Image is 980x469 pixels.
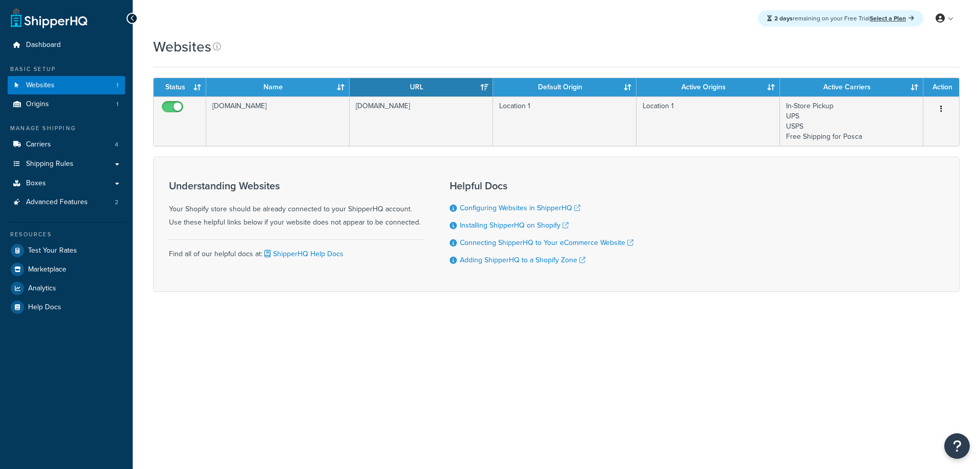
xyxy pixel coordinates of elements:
div: Manage Shipping [8,124,125,133]
li: Advanced Features [8,193,125,212]
span: Help Docs [28,303,61,312]
a: Carriers 4 [8,135,125,154]
span: Carriers [26,140,51,149]
a: Installing ShipperHQ on Shopify [460,220,569,231]
a: Websites 1 [8,76,125,95]
h3: Helpful Docs [450,180,633,191]
td: [DOMAIN_NAME] [350,96,493,146]
a: Advanced Features 2 [8,193,125,212]
button: Open Resource Center [944,433,970,459]
th: Name: activate to sort column ascending [206,78,350,96]
td: [DOMAIN_NAME] [206,96,350,146]
span: Marketplace [28,265,66,274]
a: ShipperHQ Home [11,8,87,28]
span: Origins [26,100,49,109]
div: Your Shopify store should be already connected to your ShipperHQ account. Use these helpful links... [169,180,424,229]
li: Websites [8,76,125,95]
span: Test Your Rates [28,246,77,255]
a: ShipperHQ Help Docs [262,249,344,259]
span: Advanced Features [26,198,88,207]
strong: 2 days [774,14,793,23]
h3: Understanding Websites [169,180,424,191]
a: Help Docs [8,298,125,316]
li: Origins [8,95,125,114]
a: Shipping Rules [8,155,125,174]
a: Adding ShipperHQ to a Shopify Zone [460,255,585,265]
a: Origins 1 [8,95,125,114]
th: Status: activate to sort column ascending [154,78,206,96]
span: 1 [116,81,118,90]
span: Shipping Rules [26,160,73,168]
th: Default Origin: activate to sort column ascending [493,78,636,96]
a: Dashboard [8,36,125,55]
a: Analytics [8,279,125,298]
h1: Websites [153,37,211,57]
span: Websites [26,81,55,90]
li: Carriers [8,135,125,154]
a: Connecting ShipperHQ to Your eCommerce Website [460,237,633,248]
td: Location 1 [493,96,636,146]
a: Boxes [8,174,125,193]
div: Basic Setup [8,65,125,73]
a: Select a Plan [870,14,914,23]
td: Location 1 [636,96,780,146]
span: 1 [116,100,118,109]
span: Dashboard [26,41,61,50]
a: Marketplace [8,260,125,279]
th: Action [923,78,959,96]
th: Active Carriers: activate to sort column ascending [780,78,923,96]
span: 4 [115,140,118,149]
div: remaining on your Free Trial [758,10,923,27]
a: Test Your Rates [8,241,125,260]
span: 2 [115,198,118,207]
span: Analytics [28,284,56,293]
div: Find all of our helpful docs at: [169,239,424,261]
span: Boxes [26,179,46,188]
a: Configuring Websites in ShipperHQ [460,203,580,213]
th: URL: activate to sort column ascending [350,78,493,96]
th: Active Origins: activate to sort column ascending [636,78,780,96]
td: In-Store Pickup UPS USPS Free Shipping for Posca [780,96,923,146]
div: Resources [8,230,125,239]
